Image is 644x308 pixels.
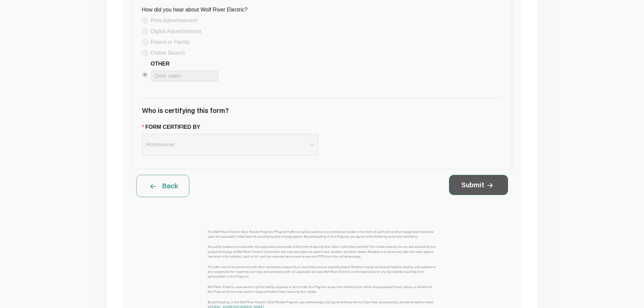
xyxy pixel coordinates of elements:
[142,123,206,131] label: Form Certified By
[136,175,189,197] button: Back
[449,175,508,195] button: Submit
[148,38,193,46] span: Friend or Family
[142,6,502,17] div: How did you hear about Wolf River Electric?
[142,106,502,120] h5: Who is certifying this form?
[208,227,436,242] div: The Wolf River Electric Solar Rebate Program ("Program") offers eligible customers a promotional ...
[151,60,175,68] label: Other
[208,282,436,297] div: Wolf River Electric reserves the right to modify, suspend, or terminate the Program at any time w...
[148,27,204,35] span: Digital Advertisement
[208,262,436,282] div: This offer cannot be combined with other promotions, discounts, or incentives unless explicitly s...
[148,49,188,57] span: Online Search
[146,140,314,150] span: Homeowner
[148,17,200,25] span: Print Advertisement
[151,71,218,81] input: Other Other
[208,242,436,262] div: To qualify, customers must enter the applicable promo code at the time of signing their solar ins...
